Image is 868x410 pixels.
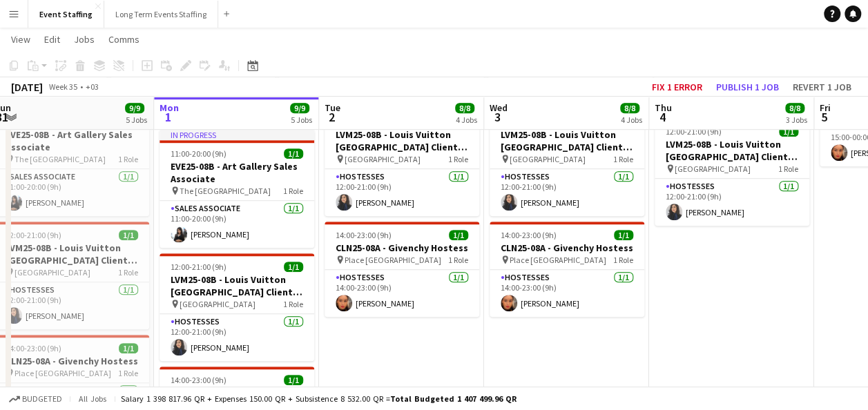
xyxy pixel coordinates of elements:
[68,30,100,48] a: Jobs
[108,33,139,46] span: Comms
[11,80,43,94] div: [DATE]
[7,391,64,407] button: Budgeted
[121,393,517,404] div: Salary 1 398 817.96 QR + Expenses 150.00 QR + Subsistence 8 532.00 QR =
[22,394,62,404] span: Budgeted
[6,30,36,48] a: View
[711,78,784,96] button: Publish 1 job
[390,393,517,404] span: Total Budgeted 1 407 499.96 QR
[104,1,218,28] button: Long Term Events Staffing
[28,1,104,28] button: Event Staffing
[86,81,99,92] div: +03
[646,78,708,96] button: Fix 1 error
[46,81,80,92] span: Week 35
[74,33,95,46] span: Jobs
[11,33,30,46] span: View
[44,33,60,46] span: Edit
[76,393,109,404] span: All jobs
[787,78,857,96] button: Revert 1 job
[103,30,145,48] a: Comms
[39,30,66,48] a: Edit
